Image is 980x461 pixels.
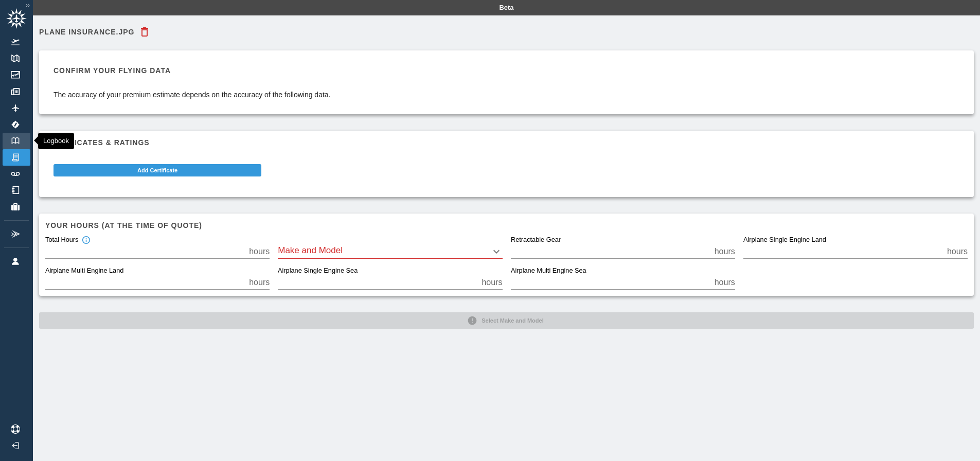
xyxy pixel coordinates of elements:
[45,236,91,245] div: Total Hours
[54,164,261,176] button: Add Certificate
[482,276,502,289] p: hours
[511,267,586,276] label: Airplane Multi Engine Sea
[81,236,91,245] svg: Total hours in fixed-wing aircraft
[45,220,968,231] h6: Your hours (at the time of quote)
[947,245,968,258] p: hours
[715,276,735,289] p: hours
[743,236,826,245] label: Airplane Single Engine Land
[511,236,561,245] label: Retractable Gear
[249,276,270,289] p: hours
[54,65,331,76] h6: Confirm your flying data
[278,267,358,276] label: Airplane Single Engine Sea
[249,245,270,258] p: hours
[45,137,968,148] h6: Certificates & Ratings
[39,28,134,36] h6: plane insurance.jpg
[715,245,735,258] p: hours
[54,90,331,100] p: The accuracy of your premium estimate depends on the accuracy of the following data.
[45,267,123,276] label: Airplane Multi Engine Land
